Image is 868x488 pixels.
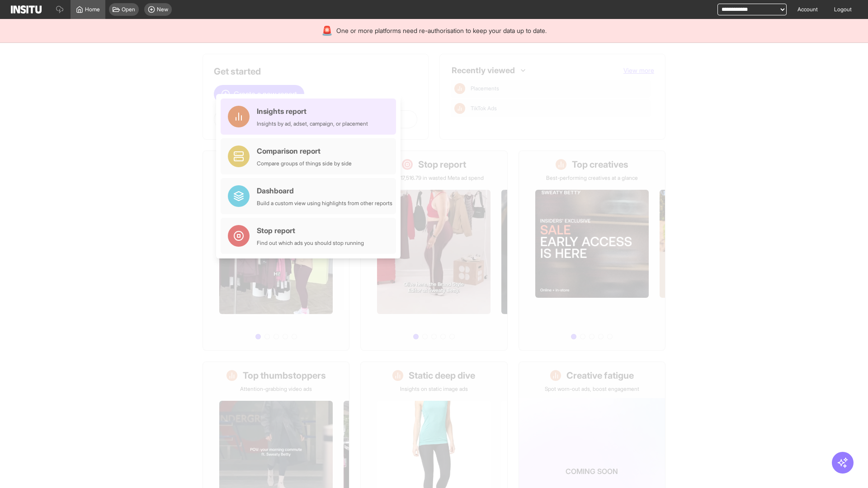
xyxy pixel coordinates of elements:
[257,200,392,207] div: Build a custom view using highlights from other reports
[257,239,364,247] div: Find out which ads you should stop running
[257,160,352,167] div: Compare groups of things side by side
[336,26,547,35] span: One or more platforms need re-authorisation to keep your data up to date.
[122,6,135,13] span: Open
[321,24,333,37] div: 🚨
[85,6,100,13] span: Home
[257,185,392,196] div: Dashboard
[257,225,364,236] div: Stop report
[157,6,168,13] span: New
[257,106,368,117] div: Insights report
[257,145,352,156] div: Comparison report
[257,120,368,127] div: Insights by ad, adset, campaign, or placement
[11,5,42,14] img: Logo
